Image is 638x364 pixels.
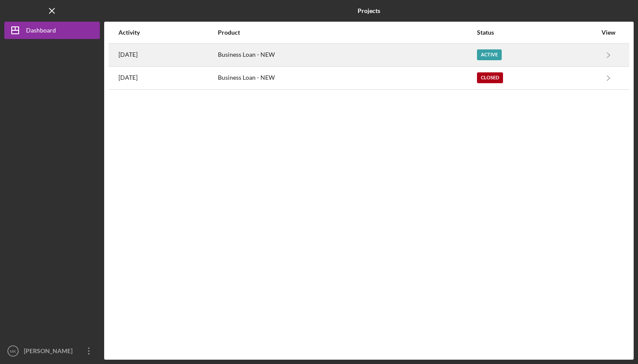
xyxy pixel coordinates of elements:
[4,342,100,360] button: MK[PERSON_NAME]
[118,51,138,58] time: 2025-09-23 17:58
[218,67,476,89] div: Business Loan - NEW
[118,29,217,36] div: Activity
[218,44,476,66] div: Business Loan - NEW
[4,22,100,39] button: Dashboard
[118,74,138,81] time: 2025-02-19 17:53
[218,29,476,36] div: Product
[22,342,78,362] div: [PERSON_NAME]
[477,29,597,36] div: Status
[358,7,380,14] b: Projects
[10,349,16,354] text: MK
[477,49,502,60] div: Active
[477,72,503,83] div: Closed
[26,22,56,41] div: Dashboard
[598,29,619,36] div: View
